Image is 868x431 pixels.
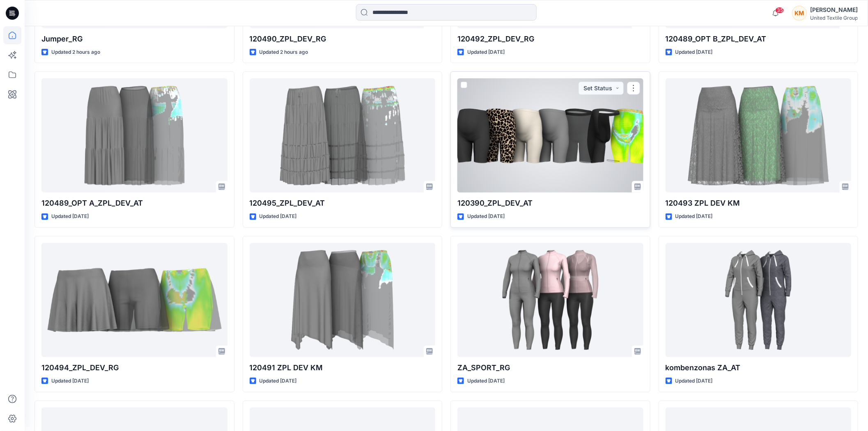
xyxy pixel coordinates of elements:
[51,212,89,221] p: Updated [DATE]
[457,362,643,374] p: ZA_SPORT_RG
[259,48,308,57] p: Updated 2 hours ago
[457,243,643,357] a: ZA_SPORT_RG
[250,197,436,209] p: 120495_ZPL_DEV_AT
[259,377,297,385] p: Updated [DATE]
[666,33,852,45] p: 120489_OPT B_ZPL_DEV_AT
[250,33,436,45] p: 120490_ZPL_DEV_RG
[250,243,436,357] a: 120491 ZPL DEV KM
[41,78,227,193] a: 120489_OPT A_ZPL_DEV_AT
[250,362,436,374] p: 120491 ZPL DEV KM
[810,5,858,15] div: [PERSON_NAME]
[250,78,436,193] a: 120495_ZPL_DEV_AT
[666,78,852,193] a: 120493 ZPL DEV KM
[41,33,227,45] p: Jumper_RG
[51,377,89,385] p: Updated [DATE]
[457,78,643,193] a: 120390_ZPL_DEV_AT
[467,212,505,221] p: Updated [DATE]
[467,48,505,57] p: Updated [DATE]
[666,243,852,357] a: kombenzonas ZA_AT
[457,33,643,45] p: 120492_ZPL_DEV_RG
[467,377,505,385] p: Updated [DATE]
[675,377,713,385] p: Updated [DATE]
[41,362,227,374] p: 120494_ZPL_DEV_RG
[666,197,852,209] p: 120493 ZPL DEV KM
[51,48,100,57] p: Updated 2 hours ago
[675,212,713,221] p: Updated [DATE]
[41,197,227,209] p: 120489_OPT A_ZPL_DEV_AT
[259,212,297,221] p: Updated [DATE]
[666,362,852,374] p: kombenzonas ZA_AT
[810,15,858,21] div: United Textile Group
[675,48,713,57] p: Updated [DATE]
[792,6,807,21] div: KM
[41,243,227,357] a: 120494_ZPL_DEV_RG
[457,197,643,209] p: 120390_ZPL_DEV_AT
[775,7,784,14] span: 35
